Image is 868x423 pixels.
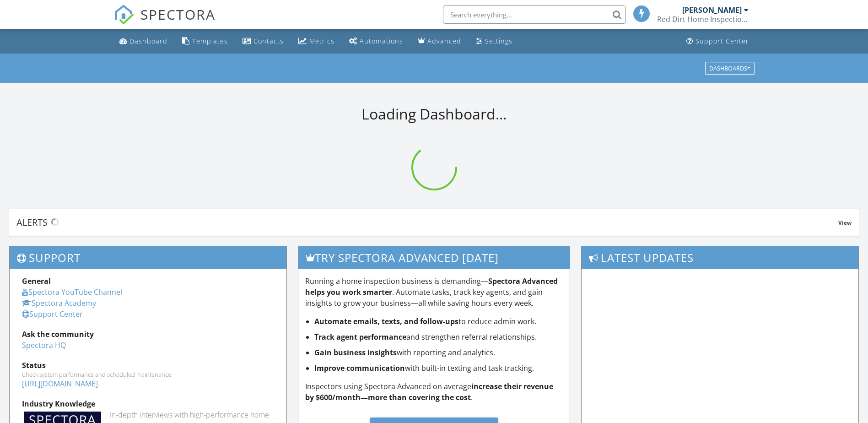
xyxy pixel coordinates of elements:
strong: General [22,276,51,286]
div: Metrics [309,37,334,45]
strong: Improve communication [314,363,405,373]
div: Ask the community [22,329,274,340]
a: SPECTORA [114,12,216,32]
strong: Spectora Advanced helps you work smarter [305,276,558,297]
h3: Support [10,246,286,269]
strong: increase their revenue by $600/month—more than covering the cost [305,381,553,402]
a: Support Center [683,33,753,50]
div: Dashboard [129,37,167,45]
a: Spectora HQ [22,340,66,350]
div: Industry Knowledge [22,398,274,409]
button: Dashboards [705,62,755,75]
div: Support Center [695,37,749,45]
div: Red Dirt Home Inspections LLC. [657,15,749,24]
h3: Latest Updates [582,246,858,269]
div: Dashboards [709,65,750,71]
div: Contacts [253,37,284,45]
strong: Track agent performance [314,332,406,342]
span: SPECTORA [140,5,216,24]
div: [PERSON_NAME] [682,5,742,15]
a: [URL][DOMAIN_NAME] [22,379,98,389]
a: Spectora YouTube Channel [22,287,122,297]
input: Search everything... [443,5,626,24]
a: Support Center [22,309,83,319]
div: Check system performance and scheduled maintenance. [22,371,274,378]
a: Contacts [239,33,287,50]
p: Inspectors using Spectora Advanced on average . [305,381,563,403]
div: Alerts [16,216,838,228]
h3: Try spectora advanced [DATE] [298,246,570,269]
a: Advanced [414,33,465,50]
li: to reduce admin work. [314,316,563,327]
div: Settings [485,37,512,45]
div: Automations [360,37,403,45]
li: with reporting and analytics. [314,347,563,358]
a: Templates [178,33,232,50]
a: Spectora Academy [22,298,96,308]
div: Advanced [427,37,461,45]
strong: Gain business insights [314,347,397,358]
p: Running a home inspection business is demanding— . Automate tasks, track key agents, and gain ins... [305,276,563,309]
strong: Automate emails, texts, and follow-ups [314,316,458,326]
img: The Best Home Inspection Software - Spectora [114,5,134,25]
div: Status [22,360,274,371]
li: and strengthen referral relationships. [314,331,563,342]
span: View [838,219,852,227]
a: Settings [472,33,516,50]
li: with built-in texting and task tracking. [314,363,563,374]
a: Automations (Basic) [345,33,407,50]
a: Metrics [295,33,338,50]
div: Templates [192,37,228,45]
a: Dashboard [116,33,171,50]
